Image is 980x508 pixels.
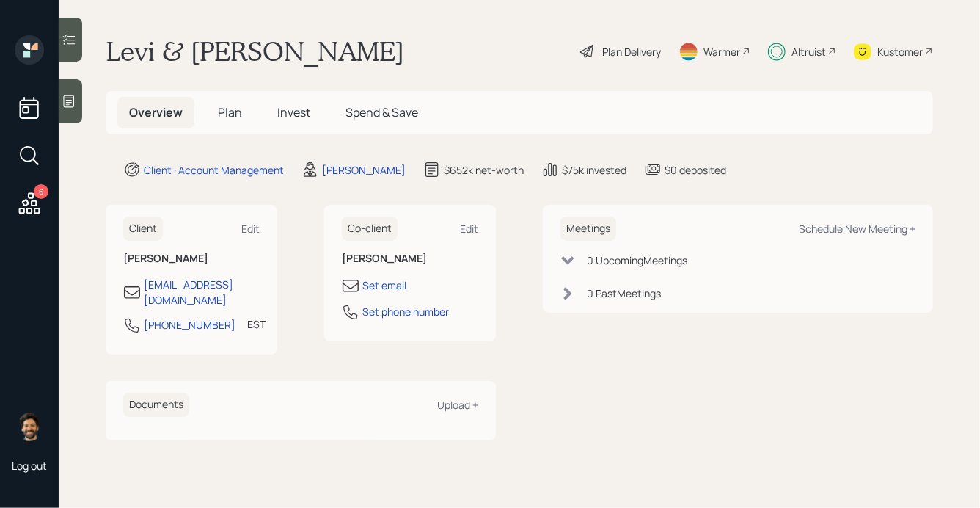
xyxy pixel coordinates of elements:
[129,104,183,120] span: Overview
[437,398,478,412] div: Upload +
[277,104,310,120] span: Invest
[342,253,478,265] h6: [PERSON_NAME]
[241,222,260,236] div: Edit
[799,222,915,236] div: Schedule New Meeting +
[460,222,478,236] div: Edit
[144,277,260,308] div: [EMAIL_ADDRESS][DOMAIN_NAME]
[12,459,47,473] div: Log out
[587,286,661,301] div: 0 Past Meeting s
[791,44,826,59] div: Altruist
[602,44,661,59] div: Plan Delivery
[877,44,923,59] div: Kustomer
[144,317,235,333] div: [PHONE_NUMBER]
[444,162,524,178] div: $652k net-worth
[362,304,449,319] div: Set phone number
[144,162,284,178] div: Client · Account Management
[562,162,626,178] div: $75k invested
[665,162,726,178] div: $0 deposited
[342,217,398,241] h6: Co-client
[106,35,404,68] h1: Levi & [PERSON_NAME]
[703,44,740,59] div: Warmer
[322,162,406,178] div: [PERSON_NAME]
[587,253,687,268] div: 0 Upcoming Meeting s
[123,393,189,417] h6: Documents
[345,104,418,120] span: Spend & Save
[560,217,616,241] h6: Meetings
[123,253,260,265] h6: [PERSON_NAME]
[218,104,242,120] span: Plan
[34,184,48,199] div: 6
[362,277,406,293] div: Set email
[15,412,44,441] img: eric-schwartz-headshot.png
[247,316,266,332] div: EST
[123,217,163,241] h6: Client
